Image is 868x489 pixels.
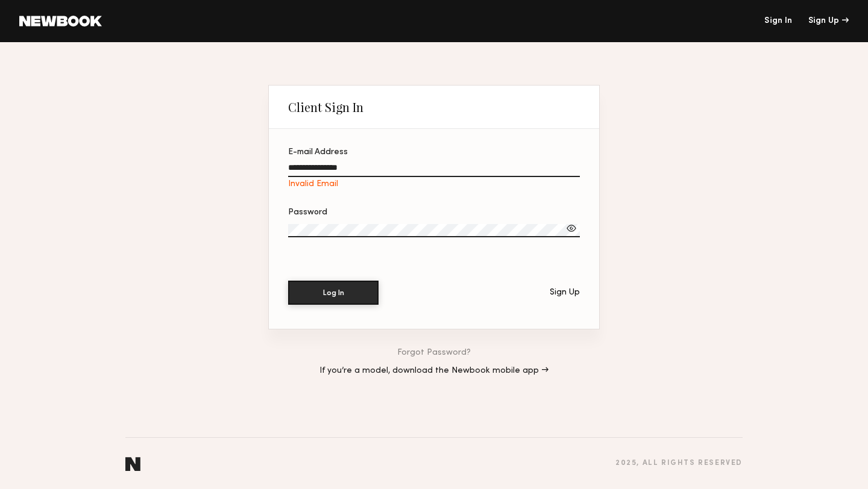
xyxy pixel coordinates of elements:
div: Password [288,208,580,217]
div: Sign Up [550,288,580,297]
div: Client Sign In [288,100,363,114]
a: If you’re a model, download the Newbook mobile app → [319,367,549,375]
div: Invalid Email [288,179,580,189]
div: E-mail Address [288,148,580,157]
div: Sign Up [808,17,849,25]
input: Password [288,224,580,237]
div: 2025 , all rights reserved [615,459,743,467]
a: Sign In [764,17,792,25]
a: Forgot Password? [397,349,471,357]
input: E-mail AddressInvalid Email [288,163,580,177]
button: Log In [288,281,379,305]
